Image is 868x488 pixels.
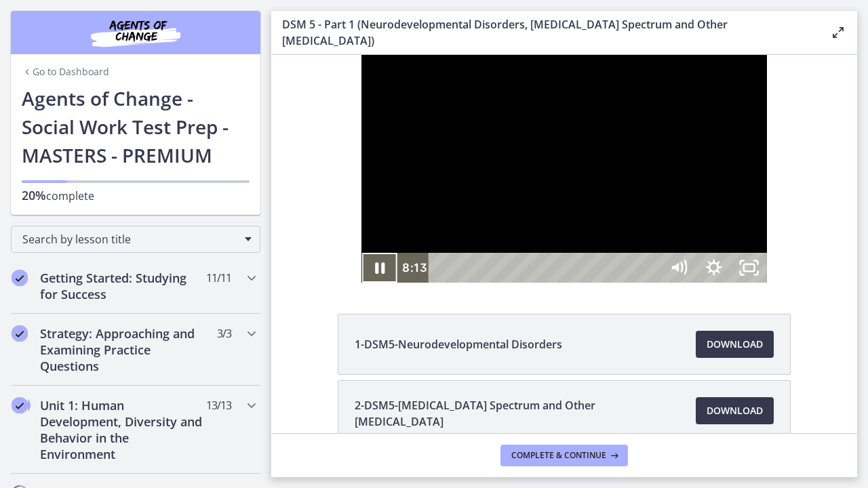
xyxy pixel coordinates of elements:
[11,226,260,253] div: Search by lesson title
[22,65,109,79] a: Go to Dashboard
[12,325,28,342] i: Completed
[206,270,231,286] span: 11 / 11
[425,198,460,228] button: Show settings menu
[40,325,205,374] h2: Strategy: Approaching and Examining Practice Questions
[282,16,808,49] h3: DSM 5 - Part 1 (Neurodevelopmental Disorders, [MEDICAL_DATA] Spectrum and Other [MEDICAL_DATA])
[22,187,46,203] span: 20%
[22,187,250,204] p: complete
[355,397,679,430] span: 2-DSM5-[MEDICAL_DATA] Spectrum and Other [MEDICAL_DATA]
[390,198,425,228] button: Mute
[40,270,205,302] h2: Getting Started: Studying for Success
[22,84,250,169] h1: Agents of Change - Social Work Test Prep - MASTERS - PREMIUM
[217,325,231,342] span: 3 / 3
[696,397,774,424] a: Download
[40,397,205,462] h2: Unit 1: Human Development, Diversity and Behavior in the Environment
[22,232,238,247] span: Search by lesson title
[707,403,763,419] span: Download
[511,450,606,461] span: Complete & continue
[271,55,857,283] iframe: Video Lesson
[12,397,28,413] i: Completed
[54,16,217,49] img: Agents of Change
[696,331,774,358] a: Download
[12,270,28,286] i: Completed
[206,397,231,413] span: 13 / 13
[355,336,562,352] span: 1-DSM5-Neurodevelopmental Disorders
[500,445,628,466] button: Complete & continue
[707,336,763,352] span: Download
[460,198,496,228] button: Unfullscreen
